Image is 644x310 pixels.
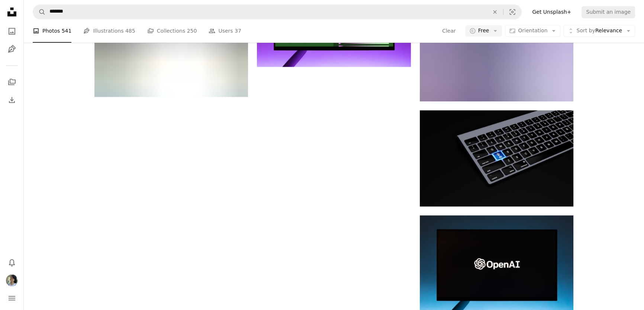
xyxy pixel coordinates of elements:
[4,255,19,270] button: Notifications
[420,110,573,206] img: a black keyboard with a blue button on it
[487,5,503,19] button: Clear
[478,27,489,35] span: Free
[420,15,573,101] img: a close up of a piece of luggage with text on it
[4,24,19,39] a: Photos
[518,28,547,34] span: Orientation
[209,19,241,43] a: Users 37
[4,92,19,107] a: Download History
[505,25,560,37] button: Orientation
[4,273,19,288] button: Profile
[420,55,573,61] a: a close up of a piece of luggage with text on it
[465,25,502,37] button: Free
[582,6,635,18] button: Submit an image
[503,5,521,19] button: Visual search
[442,25,456,37] button: Clear
[4,4,19,21] a: Home — Unsplash
[33,5,46,19] button: Search Unsplash
[4,75,19,89] a: Collections
[4,42,19,56] a: Illustrations
[576,28,595,34] span: Sort by
[420,155,573,161] a: a black keyboard with a blue button on it
[576,27,622,35] span: Relevance
[528,6,576,18] a: Get Unsplash+
[563,25,635,37] button: Sort byRelevance
[187,27,197,35] span: 250
[33,4,522,19] form: Find visuals sitewide
[420,263,573,270] a: the open ai logo is displayed on a computer screen
[83,19,135,43] a: Illustrations 485
[4,291,19,306] button: Menu
[125,27,135,35] span: 485
[94,42,248,49] a: a computer screen with the open ai logo on it
[235,27,241,35] span: 37
[147,19,197,43] a: Collections 250
[6,274,18,286] img: Avatar of user Hue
